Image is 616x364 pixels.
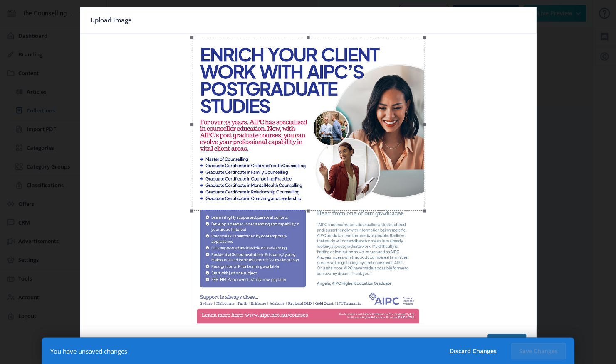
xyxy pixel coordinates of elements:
[50,347,127,355] div: You have unsaved changes
[442,343,505,359] button: Discard Changes
[90,334,125,350] button: Cancel
[487,334,526,350] button: Confirm
[90,14,132,27] span: Upload Image
[511,343,566,359] button: Save Changes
